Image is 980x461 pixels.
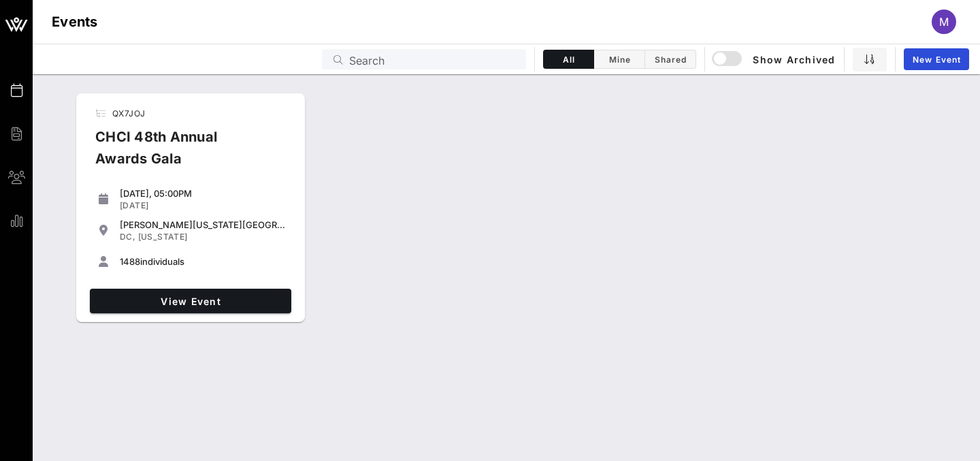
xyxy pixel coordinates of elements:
span: Show Archived [714,51,835,67]
button: Shared [645,50,696,69]
span: All [552,54,585,65]
span: 1488 [120,256,140,267]
div: [PERSON_NAME][US_STATE][GEOGRAPHIC_DATA] [120,219,286,230]
span: Shared [653,54,687,65]
a: New Event [904,48,969,70]
div: CHCI 48th Annual Awards Gala [84,126,276,180]
span: DC, [120,232,135,242]
span: Mine [602,54,636,65]
div: [DATE], 05:00PM [120,188,286,199]
a: View Event [90,289,291,313]
span: QX7JOJ [112,108,145,118]
span: View Event [95,296,286,307]
div: m [932,10,956,34]
h1: Events [52,11,98,33]
span: [US_STATE] [138,232,188,242]
button: All [543,50,594,69]
span: New Event [912,54,961,65]
div: [DATE] [120,200,286,211]
button: Mine [594,50,645,69]
button: Show Archived [713,47,836,71]
span: m [939,15,949,29]
div: individuals [120,256,286,267]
